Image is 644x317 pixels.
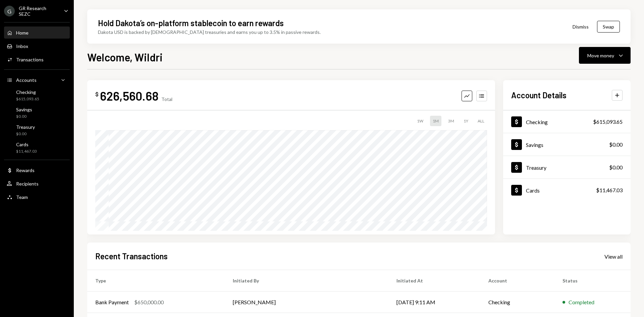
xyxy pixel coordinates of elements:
div: Rewards [16,167,35,173]
div: Transactions [16,57,44,62]
a: Cards$11,467.03 [4,140,70,156]
div: 1Y [461,116,471,126]
button: Move money [579,47,631,64]
div: Dakota USD is backed by [DEMOGRAPHIC_DATA] treasuries and earns you up to 3.5% in passive rewards. [98,29,321,36]
div: Hold Dakota’s on-platform stablecoin to earn rewards [98,17,284,29]
div: View all [604,253,623,260]
div: Treasury [526,164,546,171]
a: Recipients [4,177,70,190]
div: Savings [526,142,543,148]
a: Checking$615,093.65 [4,87,70,103]
div: $0.00 [609,163,623,171]
div: Accounts [16,77,37,83]
div: Savings [16,107,32,112]
div: $615,093.65 [16,96,39,102]
div: Recipients [16,181,39,187]
a: Home [4,27,70,39]
a: Transactions [4,53,70,65]
div: Bank Payment [95,298,129,306]
div: $ [95,91,99,98]
div: $0.00 [16,131,35,137]
button: Swap [597,21,620,33]
div: 1M [430,116,441,126]
div: $615,093.65 [593,118,623,126]
div: Home [16,30,29,36]
a: Treasury$0.00 [4,122,70,138]
th: Account [480,270,554,292]
a: Treasury$0.00 [503,156,631,178]
td: Checking [480,292,554,313]
div: G [4,6,15,16]
th: Status [554,270,631,292]
div: $11,467.03 [16,149,37,154]
div: Checking [526,119,548,125]
div: 1W [414,116,426,126]
div: Cards [526,187,540,194]
a: Accounts [4,74,70,86]
div: GR Research SEZC [19,5,58,17]
a: Rewards [4,164,70,176]
div: ALL [475,116,487,126]
h2: Recent Transactions [95,251,168,262]
div: Cards [16,142,37,147]
a: Checking$615,093.65 [503,110,631,133]
a: Cards$11,467.03 [503,179,631,201]
a: Savings$0.00 [503,133,631,156]
td: [DATE] 9:11 AM [388,292,480,313]
div: Completed [569,298,594,306]
div: Treasury [16,124,35,130]
div: Checking [16,89,39,95]
div: $0.00 [609,141,623,149]
div: 626,560.68 [100,88,159,103]
a: Savings$0.00 [4,105,70,121]
div: 3M [445,116,457,126]
th: Initiated At [388,270,480,292]
td: [PERSON_NAME] [225,292,388,313]
a: View all [604,253,623,260]
div: $11,467.03 [596,186,623,194]
h2: Account Details [511,90,567,101]
div: Inbox [16,43,28,49]
th: Initiated By [225,270,388,292]
a: Inbox [4,40,70,52]
div: Move money [587,52,614,59]
div: $650,000.00 [134,298,164,306]
button: Dismiss [564,19,597,35]
div: $0.00 [16,114,32,119]
h1: Welcome, Wildri [87,50,163,64]
div: Total [161,96,172,102]
div: Team [16,194,28,200]
a: Team [4,191,70,203]
th: Type [87,270,225,292]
